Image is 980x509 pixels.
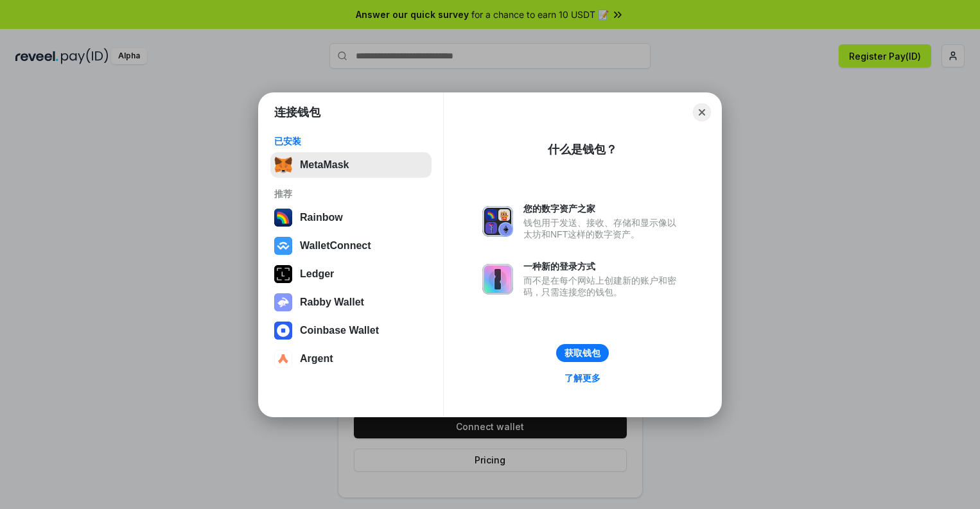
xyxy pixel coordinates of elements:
div: Coinbase Wallet [300,325,379,336]
div: 您的数字资产之家 [523,203,683,214]
div: Rabby Wallet [300,297,364,308]
div: 而不是在每个网站上创建新的账户和密码，只需连接您的钱包。 [523,275,683,298]
img: svg+xml,%3Csvg%20xmlns%3D%22http%3A%2F%2Fwww.w3.org%2F2000%2Fsvg%22%20width%3D%2228%22%20height%3... [274,265,292,283]
div: 一种新的登录方式 [523,261,683,272]
img: svg+xml,%3Csvg%20xmlns%3D%22http%3A%2F%2Fwww.w3.org%2F2000%2Fsvg%22%20fill%3D%22none%22%20viewBox... [482,264,513,295]
img: svg+xml,%3Csvg%20width%3D%2228%22%20height%3D%2228%22%20viewBox%3D%220%200%2028%2028%22%20fill%3D... [274,350,292,368]
div: 已安装 [274,135,428,147]
button: WalletConnect [270,233,432,259]
div: MetaMask [300,159,349,171]
img: svg+xml,%3Csvg%20xmlns%3D%22http%3A%2F%2Fwww.w3.org%2F2000%2Fsvg%22%20fill%3D%22none%22%20viewBox... [274,293,292,311]
button: MetaMask [270,152,432,178]
img: svg+xml,%3Csvg%20fill%3D%22none%22%20height%3D%2233%22%20viewBox%3D%220%200%2035%2033%22%20width%... [274,156,292,174]
h1: 连接钱包 [274,105,320,120]
div: Rainbow [300,212,343,223]
img: svg+xml,%3Csvg%20width%3D%2228%22%20height%3D%2228%22%20viewBox%3D%220%200%2028%2028%22%20fill%3D... [274,237,292,255]
div: 推荐 [274,188,428,200]
button: Rabby Wallet [270,289,432,315]
button: Argent [270,346,432,372]
img: svg+xml,%3Csvg%20xmlns%3D%22http%3A%2F%2Fwww.w3.org%2F2000%2Fsvg%22%20fill%3D%22none%22%20viewBox... [482,206,513,237]
button: 获取钱包 [556,344,609,362]
div: 了解更多 [564,372,600,384]
div: Argent [300,353,333,365]
div: 什么是钱包？ [548,142,617,157]
img: svg+xml,%3Csvg%20width%3D%2228%22%20height%3D%2228%22%20viewBox%3D%220%200%2028%2028%22%20fill%3D... [274,322,292,340]
div: WalletConnect [300,240,371,252]
button: Ledger [270,261,432,287]
button: Close [693,103,711,121]
div: Ledger [300,268,334,280]
div: 获取钱包 [564,347,600,359]
a: 了解更多 [557,370,608,386]
img: svg+xml,%3Csvg%20width%3D%22120%22%20height%3D%22120%22%20viewBox%3D%220%200%20120%20120%22%20fil... [274,209,292,227]
div: 钱包用于发送、接收、存储和显示像以太坊和NFT这样的数字资产。 [523,217,683,240]
button: Rainbow [270,205,432,230]
button: Coinbase Wallet [270,318,432,343]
